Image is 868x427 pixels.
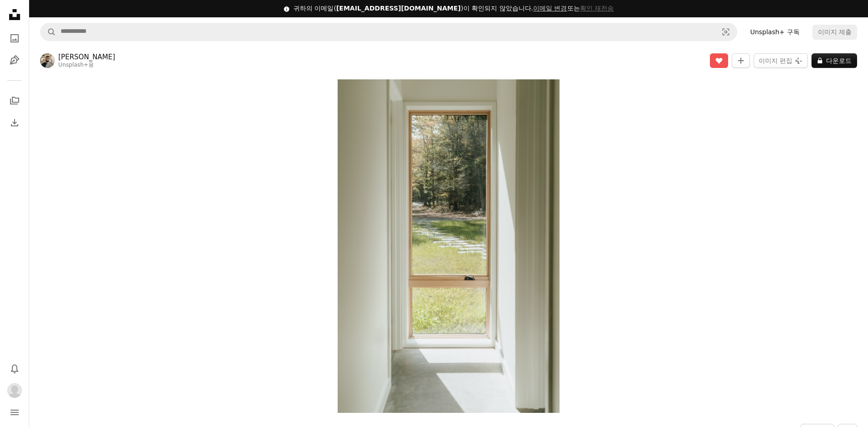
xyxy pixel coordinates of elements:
a: Unsplash+ [58,62,88,68]
a: 컬렉션 [5,92,24,110]
a: Unsplash+ 구독 [745,25,805,39]
a: 일러스트 [5,51,24,69]
img: 큰 창문이 있는 길고 좁은 복도 [338,79,560,413]
img: 사용자 인지 김의 아바타 [7,383,22,398]
button: 이미지 제출 [812,25,857,39]
a: 사진 [5,29,24,47]
button: 이 이미지 확대 [338,79,560,413]
button: 컬렉션에 추가 [732,53,750,68]
div: 용 [58,62,115,69]
span: [EMAIL_ADDRESS][DOMAIN_NAME] [336,5,461,12]
a: 다운로드 내역 [5,114,24,132]
div: 귀하의 이메일( )이 확인되지 않았습니다. [293,4,614,13]
img: Clay Banks의 프로필로 이동 [40,53,55,68]
button: 프로필 [5,381,24,400]
a: 이메일 변경 [533,5,567,12]
button: 알림 [5,359,24,378]
button: 좋아요 취소 [710,53,728,68]
button: 메뉴 [5,403,24,422]
button: Unsplash 검색 [41,23,56,41]
button: 이미지 편집 [754,53,808,68]
button: 다운로드 [812,53,857,68]
span: 또는 [533,5,614,12]
form: 사이트 전체에서 이미지 찾기 [40,23,737,41]
button: 시각적 검색 [715,23,737,41]
button: 확인 재전송 [580,4,614,13]
a: [PERSON_NAME] [58,52,115,62]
